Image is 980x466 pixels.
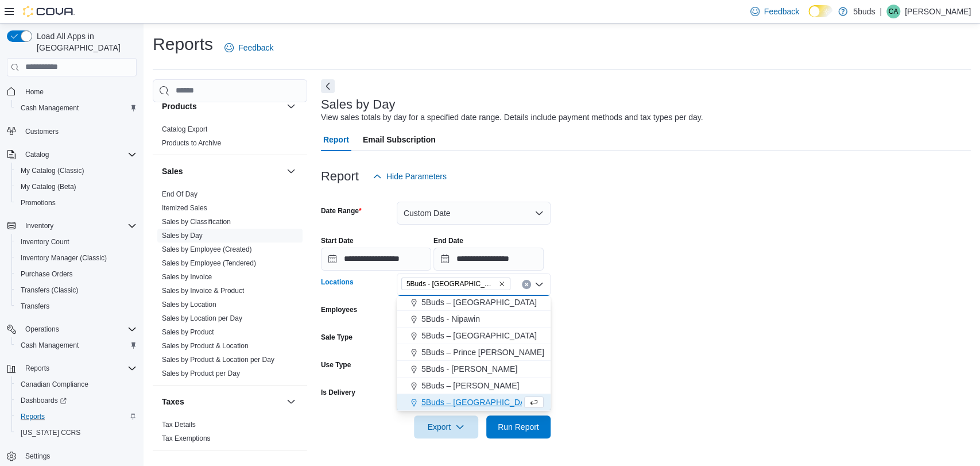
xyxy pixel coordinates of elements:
button: Taxes [284,395,298,409]
span: Dashboards [21,396,67,405]
span: Inventory Manager (Classic) [16,251,137,265]
button: Sales [284,164,298,178]
button: Clear input [522,280,531,289]
a: Sales by Employee (Tendered) [162,259,256,267]
div: Choose from the following options [397,228,551,411]
a: Sales by Product [162,328,214,336]
h3: Products [162,101,197,112]
button: Operations [2,321,141,337]
a: Customers [21,125,63,138]
span: Sales by Employee (Tendered) [162,259,256,268]
p: | [880,5,882,18]
span: Inventory Count [16,235,137,249]
a: Dashboards [16,394,71,407]
button: 5Buds – [GEOGRAPHIC_DATA] [397,294,551,311]
span: Inventory Manager (Classic) [21,253,107,263]
span: Canadian Compliance [16,378,137,391]
button: Catalog [21,148,53,161]
button: Custom Date [397,202,551,225]
span: 5Buds - [GEOGRAPHIC_DATA] [406,278,496,290]
button: [US_STATE] CCRS [11,425,141,441]
label: Start Date [321,236,354,245]
button: Export [414,415,478,438]
span: Feedback [764,6,799,17]
button: Inventory [2,218,141,234]
button: Reports [21,361,54,375]
span: Washington CCRS [16,426,137,440]
button: Hide Parameters [368,165,451,188]
a: Transfers (Classic) [16,283,83,297]
a: Tax Exemptions [162,434,211,442]
a: Dashboards [11,392,141,409]
button: Next [321,79,335,93]
a: [US_STATE] CCRS [16,426,85,440]
span: 5Buds - [PERSON_NAME] [421,363,517,375]
a: Canadian Compliance [16,378,93,391]
a: Sales by Location [162,301,216,309]
span: Sales by Invoice & Product [162,286,244,295]
button: Reports [11,409,141,425]
span: Sales by Location per Day [162,314,242,323]
span: Feedback [238,42,273,53]
span: Operations [21,322,137,336]
a: Sales by Product & Location per Day [162,356,274,364]
label: Date Range [321,206,362,215]
span: Sales by Product & Location [162,341,249,351]
a: Sales by Product & Location [162,342,249,350]
button: Inventory Manager (Classic) [11,250,141,266]
button: 5Buds - Nipawin [397,311,551,328]
span: 5Buds – [PERSON_NAME] [421,380,519,391]
span: Promotions [16,196,137,210]
a: Cash Management [16,101,83,115]
a: My Catalog (Classic) [16,164,89,178]
span: Cash Management [21,341,79,350]
span: Customers [21,124,137,138]
span: 5Buds – Prince [PERSON_NAME] [421,346,544,358]
span: Export [421,415,471,438]
span: Sales by Product per Day [162,369,240,378]
span: 5Buds - Weyburn [401,278,510,290]
span: [US_STATE] CCRS [21,428,80,437]
span: Transfers [16,299,137,313]
button: Customers [2,123,141,140]
div: Taxes [153,418,307,450]
span: Reports [16,410,137,423]
a: Settings [21,449,55,463]
button: Operations [21,322,64,336]
span: 5Buds – [GEOGRAPHIC_DATA] [421,296,537,308]
button: Transfers (Classic) [11,282,141,298]
button: Purchase Orders [11,266,141,282]
button: Transfers [11,298,141,314]
span: My Catalog (Beta) [16,180,137,194]
span: Reports [21,412,45,421]
div: Sales [153,187,307,385]
button: Sales [162,165,282,177]
span: Transfers (Classic) [21,286,78,295]
span: Canadian Compliance [21,380,88,389]
a: Itemized Sales [162,204,207,212]
span: Operations [25,325,59,334]
span: Settings [25,452,50,461]
button: Canadian Compliance [11,376,141,392]
label: End Date [433,236,463,245]
span: Tax Details [162,420,196,429]
a: Sales by Invoice & Product [162,287,244,295]
a: Sales by Location per Day [162,314,242,322]
button: 5Buds – [GEOGRAPHIC_DATA] [397,394,551,411]
a: Purchase Orders [16,267,78,281]
button: Catalog [2,147,141,163]
span: Sales by Product [162,328,214,337]
span: Reports [21,361,137,375]
span: Load All Apps in [GEOGRAPHIC_DATA] [32,30,137,53]
a: Inventory Manager (Classic) [16,251,111,265]
span: Email Subscription [363,128,436,151]
label: Sale Type [321,333,353,342]
input: Dark Mode [808,5,832,17]
span: Home [25,87,44,97]
span: My Catalog (Classic) [21,166,84,175]
p: [PERSON_NAME] [905,5,971,18]
a: Sales by Employee (Created) [162,245,252,253]
label: Employees [321,305,357,314]
a: Sales by Product per Day [162,369,240,378]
